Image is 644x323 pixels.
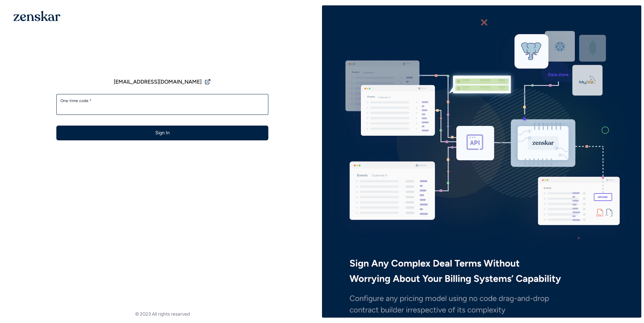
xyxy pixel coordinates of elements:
[13,11,60,21] img: 1OGAJ2xQqyY4LXKgY66KYq0eOWRCkrZdAb3gUhuVAqdWPZE9SRJmCz+oDMSn4zDLXe31Ii730ItAGKgCKgCCgCikA4Av8PJUP...
[56,126,268,140] button: Sign In
[3,311,322,318] footer: © 2023 All rights reserved
[114,78,202,86] span: [EMAIL_ADDRESS][DOMAIN_NAME]
[60,98,264,103] label: One-time code *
